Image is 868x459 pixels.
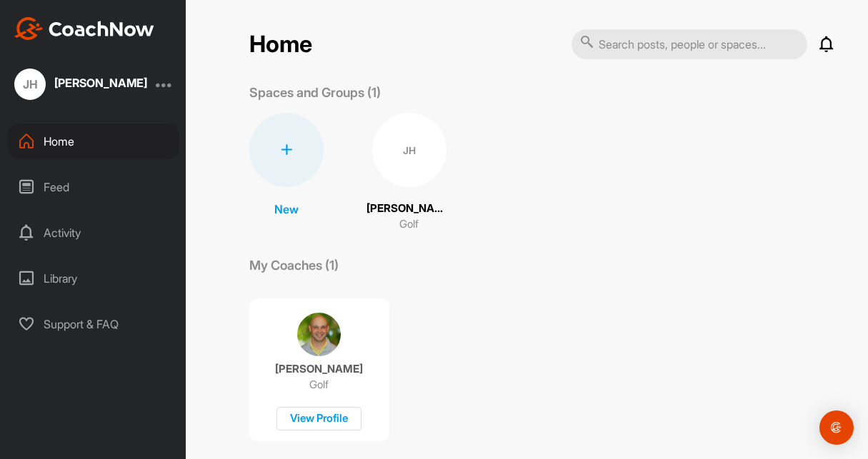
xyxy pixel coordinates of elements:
div: JH [14,69,46,100]
div: Activity [8,215,179,251]
div: Open Intercom Messenger [819,410,854,445]
div: Feed [8,169,179,205]
input: Search posts, people or spaces... [572,29,807,59]
div: Home [8,123,179,159]
div: View Profile [276,407,361,430]
div: [PERSON_NAME] [54,77,147,89]
p: My Coaches (1) [249,256,339,275]
p: [PERSON_NAME] [275,362,363,376]
img: CoachNow [14,17,154,40]
div: JH [372,113,447,187]
img: coach avatar [297,313,341,356]
p: New [274,201,299,218]
p: [PERSON_NAME] [366,201,452,217]
p: Golf [309,378,329,392]
div: Library [8,261,179,296]
h2: Home [249,31,312,59]
p: Spaces and Groups (1) [249,83,381,102]
p: Golf [399,216,419,233]
div: Support & FAQ [8,306,179,342]
a: JH[PERSON_NAME]Golf [366,113,452,233]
